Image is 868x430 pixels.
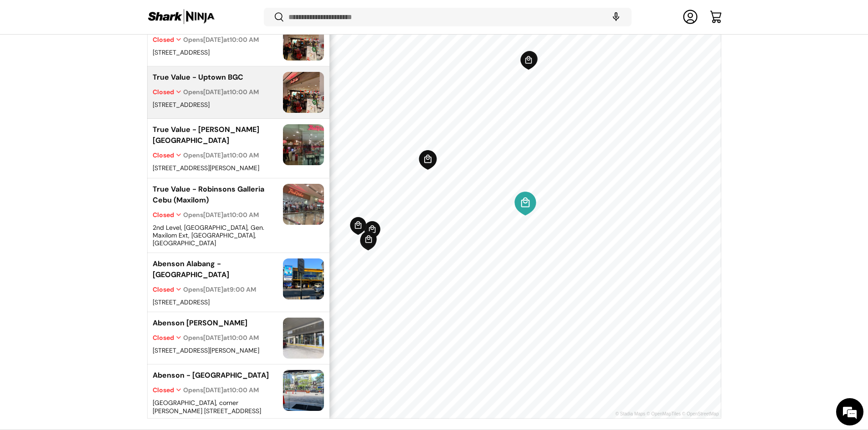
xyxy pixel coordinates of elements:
span: Opens at [183,334,259,342]
span: [GEOGRAPHIC_DATA], corner [PERSON_NAME] [STREET_ADDRESS] [153,399,261,415]
span: Closed [153,285,174,293]
div: Minimize live chat window [149,5,171,26]
span: [DATE] [203,151,223,159]
a: © OpenMapTiles [647,411,681,416]
span: Opens at [183,386,259,394]
span: Closed [153,151,174,159]
span: Closed [153,386,174,394]
a: © OpenStreetMap [682,411,719,416]
img: True Value - Mitsukoshi Mall [283,20,324,61]
time: 10:00 AM [230,386,259,394]
speech-search-button: Search by voice [601,7,631,27]
em: Submit [134,280,165,293]
textarea: Type your message and click 'Submit' [5,248,174,280]
div: Map marker [360,231,377,250]
img: Abenson Alabang - Zapote Road [283,258,324,299]
span: [STREET_ADDRESS] [153,101,210,109]
span: Closed [153,88,174,96]
div: True Value - Uptown BGC [153,72,243,83]
span: Closed [153,211,174,219]
span: Closed [153,35,174,44]
div: Abenson Alabang - [GEOGRAPHIC_DATA] [153,258,277,280]
time: 10:00 AM [230,211,259,219]
img: True Value - Ayala Cebu [283,124,324,165]
div: Abenson - [GEOGRAPHIC_DATA] [153,370,269,381]
div: Map marker [364,221,381,240]
span: 2nd Level, [GEOGRAPHIC_DATA], Gen. Maxilom Ext, [GEOGRAPHIC_DATA], [GEOGRAPHIC_DATA] [153,223,264,247]
span: Opens at [183,35,259,44]
span: [DATE] [203,386,223,394]
div: Map marker [349,217,367,236]
span: [STREET_ADDRESS] [153,298,210,306]
div: Abenson [PERSON_NAME] [153,318,247,329]
time: 9:00 AM [230,285,256,293]
div: Map marker [517,194,534,213]
span: Opens at [183,151,259,159]
time: 10:00 AM [230,334,259,342]
img: True Value - Uptown BGC [282,71,325,114]
span: Closed [153,334,174,342]
a: © Stadia Maps [616,411,646,416]
div: Map marker [360,232,377,251]
div: Map marker [419,151,437,170]
div: Map marker [521,51,538,70]
span: Opens at [183,211,259,219]
img: Abenson Madison - Greenhills [283,318,324,359]
img: True Value - Robinsons Galleria Cebu (Maxilom) [283,184,324,225]
span: We are offline. Please leave us a message. [19,115,159,207]
div: True Value - [PERSON_NAME] [GEOGRAPHIC_DATA] [153,124,277,146]
span: [DATE] [203,285,223,293]
span: [DATE] [203,334,223,342]
div: Leave a message [47,51,153,63]
div: True Value - Robinsons Galleria Cebu (Maxilom) [153,184,277,206]
time: 10:00 AM [230,151,259,159]
span: [DATE] [203,211,223,219]
img: Shark Ninja Philippines [147,8,216,26]
span: [STREET_ADDRESS] [153,48,210,56]
time: 10:00 AM [230,35,259,44]
span: [DATE] [203,35,223,44]
span: [STREET_ADDRESS][PERSON_NAME] [153,346,259,354]
time: 10:00 AM [230,88,259,96]
span: Opens at [183,285,256,293]
div: Map marker [520,51,537,71]
img: Abenson - Quezon Avenue [283,370,324,411]
span: [DATE] [203,88,223,96]
span: Opens at [183,88,259,96]
span: [STREET_ADDRESS][PERSON_NAME] [153,164,259,172]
